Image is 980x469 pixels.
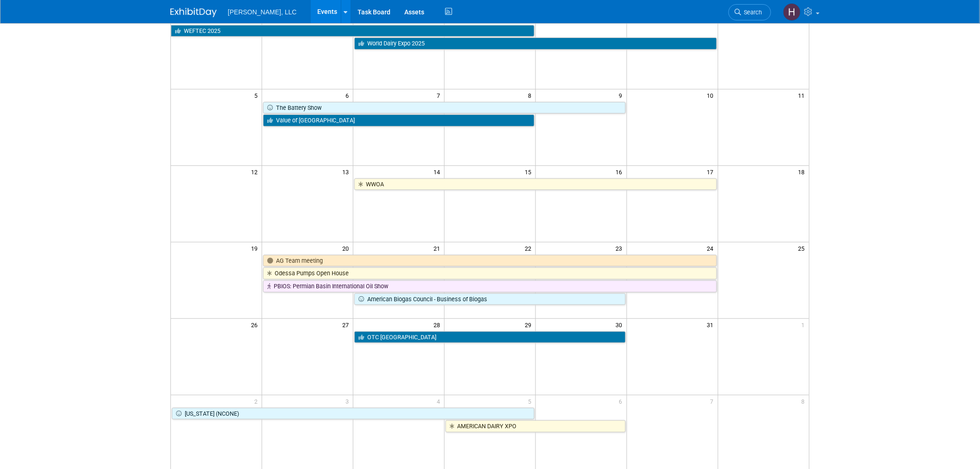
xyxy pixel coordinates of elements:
span: 13 [341,166,353,177]
span: 19 [250,242,262,254]
a: Value of [GEOGRAPHIC_DATA] [263,114,534,127]
span: 20 [341,242,353,254]
a: PBIOS: Permian Basin International Oil Show [263,280,716,292]
span: 11 [798,89,809,101]
span: 8 [801,395,809,407]
span: 21 [433,242,444,254]
span: 5 [527,395,535,407]
a: [US_STATE] (NCONE) [172,408,534,420]
span: 6 [618,395,627,407]
span: 25 [798,242,809,254]
span: 24 [706,242,718,254]
span: 16 [615,166,627,177]
span: 9 [618,89,627,101]
span: 28 [433,319,444,330]
a: OTC [GEOGRAPHIC_DATA] [354,331,626,343]
span: 7 [436,89,444,101]
a: AMERICAN DAIRY XPO [446,420,626,432]
span: 1 [801,319,809,330]
span: Search [741,9,762,16]
a: Odessa Pumps Open House [263,267,716,279]
span: 31 [706,319,718,330]
span: 12 [250,166,262,177]
a: WWOA [354,178,716,190]
span: 17 [706,166,718,177]
a: AG Team meeting [263,255,716,267]
span: 3 [345,395,353,407]
span: 30 [615,319,627,330]
span: [PERSON_NAME], LLC [228,8,297,16]
span: 7 [710,395,718,407]
a: World Dairy Expo 2025 [354,38,716,50]
span: 4 [436,395,444,407]
img: ExhibitDay [170,8,217,17]
span: 29 [524,319,535,330]
span: 23 [615,242,627,254]
span: 15 [524,166,535,177]
a: American Biogas Council - Business of Biogas [354,293,626,305]
a: The Battery Show [263,102,625,114]
span: 14 [433,166,444,177]
span: 22 [524,242,535,254]
span: 2 [253,395,262,407]
span: 26 [250,319,262,330]
img: Hannah Mulholland [783,3,801,21]
span: 10 [706,89,718,101]
span: 6 [345,89,353,101]
span: 5 [253,89,262,101]
span: 18 [798,166,809,177]
span: 27 [341,319,353,330]
span: 8 [527,89,535,101]
a: WEFTEC 2025 [171,25,534,37]
a: Search [729,4,771,20]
